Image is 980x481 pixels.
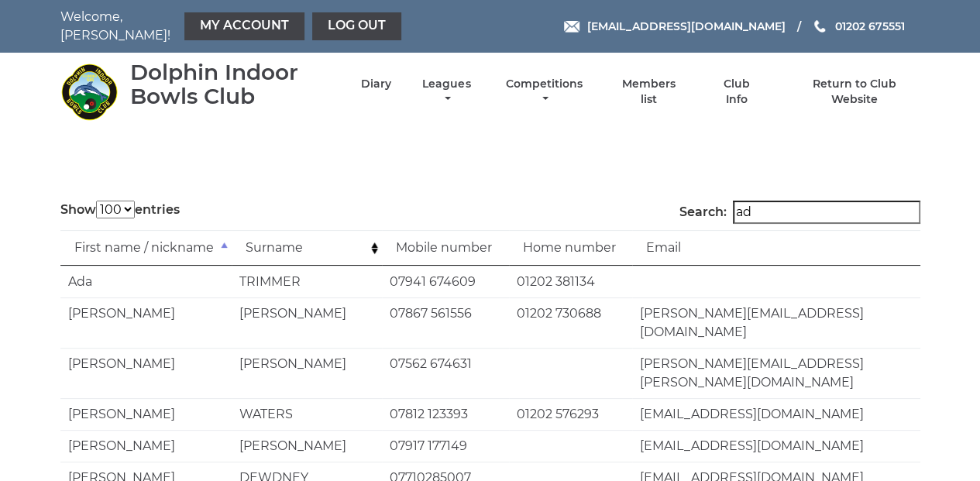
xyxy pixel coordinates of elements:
[60,266,232,297] td: Ada
[712,77,762,107] a: Club Info
[814,20,825,33] img: Phone us
[60,230,232,266] td: First name / nickname: activate to sort column descending
[382,430,509,462] td: 07917 177149
[232,430,382,462] td: [PERSON_NAME]
[509,230,632,266] td: Home number
[60,63,119,121] img: Dolphin Indoor Bowls Club
[96,201,135,218] select: Showentries
[382,348,509,398] td: 07562 674631
[509,266,632,297] td: 01202 381134
[382,230,509,266] td: Mobile number
[733,201,920,224] input: Search:
[509,297,632,348] td: 01202 730688
[60,297,232,348] td: [PERSON_NAME]
[60,398,232,430] td: [PERSON_NAME]
[586,19,785,33] span: [EMAIL_ADDRESS][DOMAIN_NAME]
[361,77,391,91] a: Diary
[184,12,304,40] a: My Account
[632,230,920,266] td: Email
[60,201,180,219] label: Show entries
[312,12,401,40] a: Log out
[60,348,232,398] td: [PERSON_NAME]
[382,297,509,348] td: 07867 561556
[812,18,904,35] a: Phone us 01202 675551
[232,348,382,398] td: [PERSON_NAME]
[834,19,904,33] span: 01202 675551
[564,21,579,33] img: Email
[502,77,586,107] a: Competitions
[232,398,382,430] td: WATERS
[418,77,474,107] a: Leagues
[613,77,684,107] a: Members list
[632,348,920,398] td: [PERSON_NAME][EMAIL_ADDRESS][PERSON_NAME][DOMAIN_NAME]
[632,398,920,430] td: [EMAIL_ADDRESS][DOMAIN_NAME]
[632,430,920,462] td: [EMAIL_ADDRESS][DOMAIN_NAME]
[60,8,405,45] nav: Welcome, [PERSON_NAME]!
[60,430,232,462] td: [PERSON_NAME]
[564,18,785,35] a: Email [EMAIL_ADDRESS][DOMAIN_NAME]
[130,60,334,108] div: Dolphin Indoor Bowls Club
[232,230,382,266] td: Surname: activate to sort column ascending
[789,77,920,107] a: Return to Club Website
[632,297,920,348] td: [PERSON_NAME][EMAIL_ADDRESS][DOMAIN_NAME]
[382,398,509,430] td: 07812 123393
[382,266,509,297] td: 07941 674609
[232,297,382,348] td: [PERSON_NAME]
[509,398,632,430] td: 01202 576293
[679,201,920,224] label: Search:
[232,266,382,297] td: TRIMMER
